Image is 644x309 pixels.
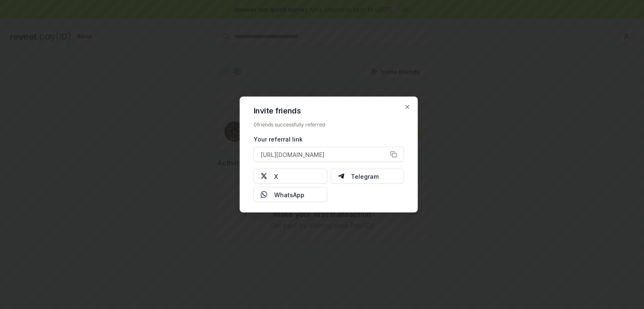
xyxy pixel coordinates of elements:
[254,169,327,184] button: X
[254,135,404,144] div: Your referral link
[254,187,327,202] button: WhatsApp
[254,147,404,162] button: [URL][DOMAIN_NAME]
[330,169,404,184] button: Telegram
[254,107,404,115] h2: Invite friends
[261,191,267,198] img: Whatsapp
[254,121,404,128] div: 0 friends successfully referred
[338,173,344,180] img: Telegram
[261,173,267,180] img: X
[261,150,325,159] span: [URL][DOMAIN_NAME]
